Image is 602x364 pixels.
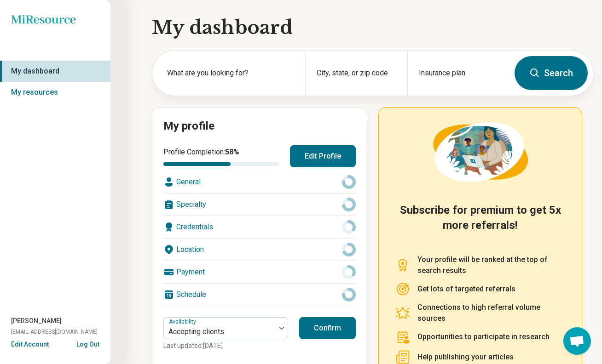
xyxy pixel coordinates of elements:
[76,340,99,347] button: Log Out
[163,171,356,193] div: General
[163,341,288,351] p: Last updated: [DATE]
[167,68,294,79] label: What are you looking for?
[163,119,356,134] h2: My profile
[163,261,356,283] div: Payment
[163,239,356,261] div: Location
[163,193,356,216] div: Specialty
[169,318,198,325] label: Availability
[395,203,565,243] h2: Subscribe for premium to get 5x more referrals!
[417,302,565,324] p: Connections to high referral volume sources
[417,331,550,342] p: Opportunities to participate in research
[290,145,356,167] button: Edit Profile
[11,340,49,349] button: Edit Account
[417,284,515,295] p: Get lots of targeted referrals
[152,15,594,40] h1: My dashboard
[163,147,279,166] div: Profile Completion:
[417,254,565,276] p: Your profile will be ranked at the top of search results
[417,352,514,363] p: Help publishing your articles
[563,327,591,355] a: Open chat
[299,317,356,339] button: Confirm
[11,328,98,336] span: [EMAIL_ADDRESS][DOMAIN_NAME]
[515,56,588,90] button: Search
[163,284,356,306] div: Schedule
[11,316,62,326] span: [PERSON_NAME]
[163,216,356,238] div: Credentials
[225,148,239,156] span: 58 %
